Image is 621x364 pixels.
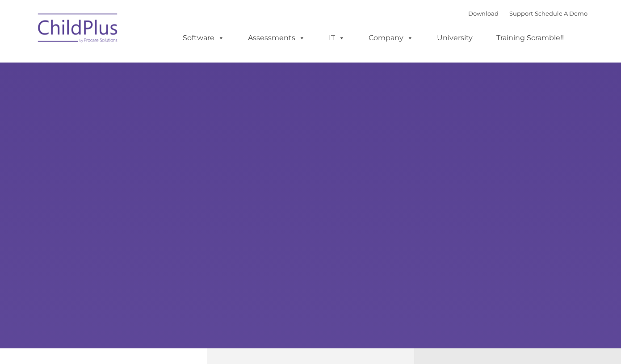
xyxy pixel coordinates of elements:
[239,29,314,47] a: Assessments
[535,10,587,17] a: Schedule A Demo
[468,10,499,17] a: Download
[34,7,123,52] img: ChildPlus by Procare Solutions
[468,10,587,17] font: |
[428,29,482,47] a: University
[174,29,233,47] a: Software
[509,10,533,17] a: Support
[320,29,354,47] a: IT
[487,29,573,47] a: Training Scramble!!
[360,29,422,47] a: Company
